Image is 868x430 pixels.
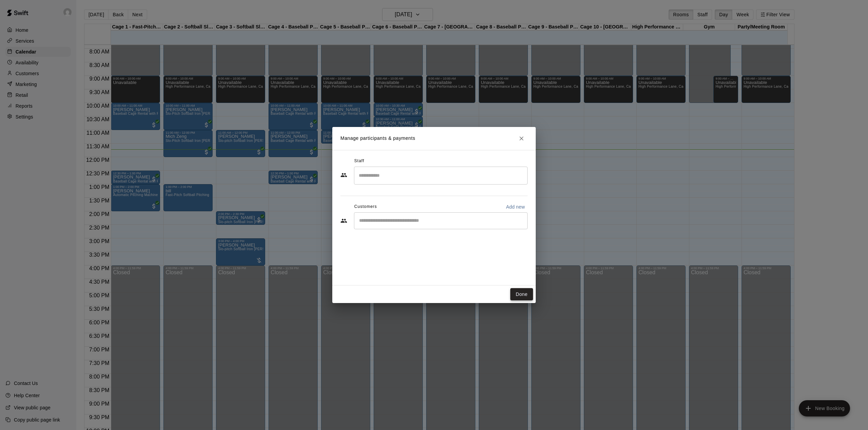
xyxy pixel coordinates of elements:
p: Add new [506,203,525,210]
button: Close [515,132,528,145]
p: Manage participants & payments [340,135,415,142]
div: Start typing to search customers... [354,212,528,229]
svg: Customers [340,217,347,224]
button: Add new [503,201,528,212]
span: Customers [354,201,377,212]
div: Search staff [354,167,528,185]
span: Staff [354,156,364,167]
button: Done [510,288,533,301]
svg: Staff [340,172,347,178]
